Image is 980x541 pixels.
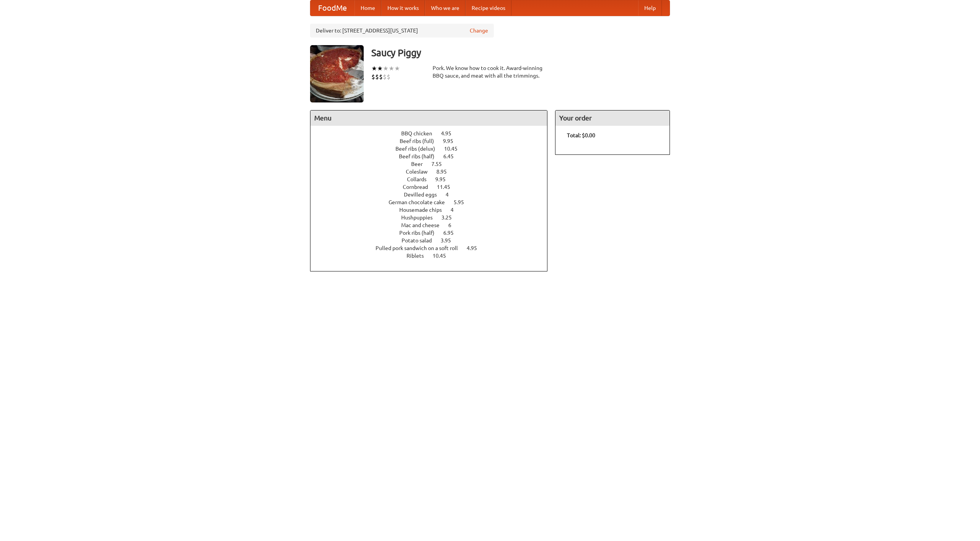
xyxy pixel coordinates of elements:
li: $ [379,73,383,81]
span: 10.45 [444,146,465,152]
span: Coleslaw [406,169,435,175]
a: Pulled pork sandwich on a soft roll 4.95 [376,245,491,251]
span: 7.55 [431,161,449,167]
a: Coleslaw 8.95 [406,169,461,175]
a: Devilled eggs 4 [404,192,463,198]
a: Home [354,0,381,16]
a: Collards 9.95 [407,176,460,182]
a: Beef ribs (delux) 10.45 [395,146,472,152]
span: Potato salad [402,237,439,244]
span: Pork ribs (half) [399,230,442,236]
span: Mac and cheese [401,222,447,228]
span: Beef ribs (half) [399,153,442,159]
a: How it works [381,0,425,16]
li: ★ [371,64,377,73]
a: Riblets 10.45 [407,253,460,259]
span: Collards [407,176,434,182]
span: Beer [411,161,430,167]
li: $ [383,73,387,81]
span: 11.45 [437,184,458,190]
a: Housemade chips 4 [399,207,468,213]
span: Cornbread [403,184,436,190]
a: Mac and cheese 6 [401,222,465,228]
span: 3.25 [441,214,459,221]
span: Pulled pork sandwich on a soft roll [376,245,465,251]
a: Recipe videos [465,0,511,16]
li: ★ [383,64,389,73]
a: FoodMe [310,0,354,16]
a: Who we are [425,0,465,16]
div: Pork. We know how to cook it. Award-winning BBQ sauce, and meat with all the trimmings. [433,64,547,80]
a: Cornbread 11.45 [403,184,464,190]
span: Hushpuppies [401,214,440,221]
a: Beer 7.55 [411,161,456,167]
span: 5.95 [454,199,472,205]
b: Total: $0.00 [567,132,595,138]
span: 4.95 [467,245,485,251]
div: Deliver to: [STREET_ADDRESS][US_STATE] [310,24,494,37]
span: Housemade chips [399,207,449,213]
span: 6.95 [443,230,461,236]
span: 3.95 [441,237,459,244]
span: 10.45 [433,253,454,259]
span: 4 [446,192,456,198]
a: Beef ribs (full) 9.95 [400,138,467,144]
li: ★ [377,64,383,73]
li: ★ [394,64,400,73]
span: 6.45 [443,153,461,159]
li: $ [371,73,375,81]
li: $ [375,73,379,81]
li: $ [387,73,390,81]
a: Pork ribs (half) 6.95 [399,230,468,236]
h4: Menu [310,110,547,126]
a: BBQ chicken 4.95 [401,130,465,136]
span: 9.95 [435,176,453,182]
li: ★ [389,64,394,73]
img: angular.jpg [310,45,364,102]
a: German chocolate cake 5.95 [389,199,478,205]
span: 9.95 [443,138,461,144]
span: 4 [451,207,461,213]
h4: Your order [555,110,670,126]
span: Beef ribs (delux) [395,146,443,152]
span: Devilled eggs [404,192,444,198]
span: German chocolate cake [389,199,452,205]
span: BBQ chicken [401,130,440,136]
span: Beef ribs (full) [400,138,442,144]
span: Riblets [407,253,431,259]
a: Hushpuppies 3.25 [401,214,466,221]
a: Change [470,27,488,34]
span: 4.95 [441,130,459,136]
h3: Saucy Piggy [371,45,670,60]
a: Beef ribs (half) 6.45 [399,153,468,159]
a: Potato salad 3.95 [402,237,465,244]
span: 6 [448,222,459,228]
span: 8.95 [436,169,454,175]
a: Help [638,0,662,16]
